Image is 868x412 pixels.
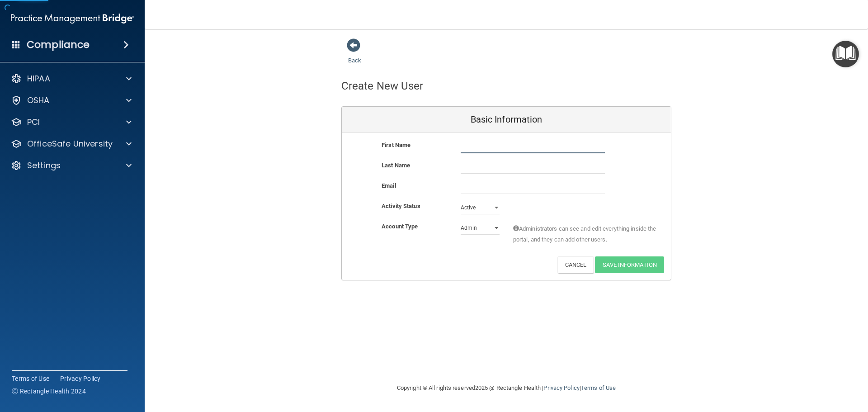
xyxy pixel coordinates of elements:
button: Cancel [557,256,594,273]
a: OSHA [11,95,132,106]
span: Ⓒ Rectangle Health 2024 [12,387,86,396]
span: Administrators can see and edit everything inside the portal, and they can add other users. [513,223,657,245]
h4: Compliance [27,38,90,51]
a: Settings [11,160,132,171]
p: OfficeSafe University [27,138,113,149]
b: Last Name [382,162,410,169]
p: OSHA [27,95,50,106]
h4: Create New User [341,80,424,92]
button: Open Resource Center [832,41,859,67]
b: First Name [382,142,410,148]
a: Terms of Use [581,384,616,391]
button: Save Information [595,256,664,273]
img: PMB logo [11,9,134,28]
div: Copyright © All rights reserved 2025 @ Rectangle Health | | [341,374,671,403]
a: Back [348,46,361,64]
b: Account Type [382,223,418,230]
a: Privacy Policy [543,384,579,391]
p: Settings [27,160,61,171]
p: PCI [27,117,40,128]
b: Activity Status [382,203,420,209]
a: HIPAA [11,73,132,84]
a: Privacy Policy [60,374,101,383]
b: Email [382,182,396,189]
a: Terms of Use [12,374,49,383]
a: PCI [11,117,132,128]
div: Basic Information [342,107,671,133]
a: OfficeSafe University [11,138,132,149]
p: HIPAA [27,73,50,84]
